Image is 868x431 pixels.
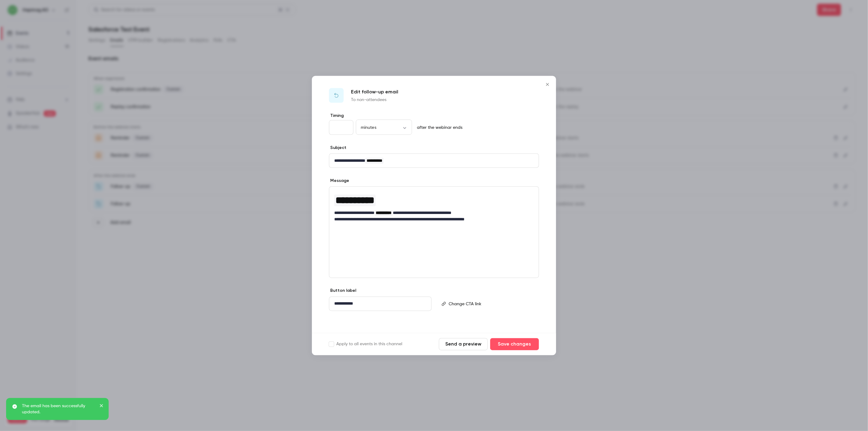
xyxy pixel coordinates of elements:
p: The email has been successfully updated. [22,403,95,415]
label: Apply to all events in this channel [329,341,402,347]
button: Send a preview [439,338,488,350]
button: close [99,403,104,410]
label: Subject [329,145,346,151]
div: editor [446,297,538,311]
label: Message [329,178,349,184]
button: Close [541,78,554,91]
button: Save changes [490,338,539,350]
div: editor [329,297,431,311]
label: Button label [329,288,356,294]
p: after the webinar ends [414,125,462,131]
div: minutes [356,125,412,131]
label: Timing [329,113,539,119]
p: Edit follow-up email [351,88,398,96]
div: editor [329,154,539,168]
div: editor [329,187,539,226]
p: To non-attendees [351,97,398,103]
